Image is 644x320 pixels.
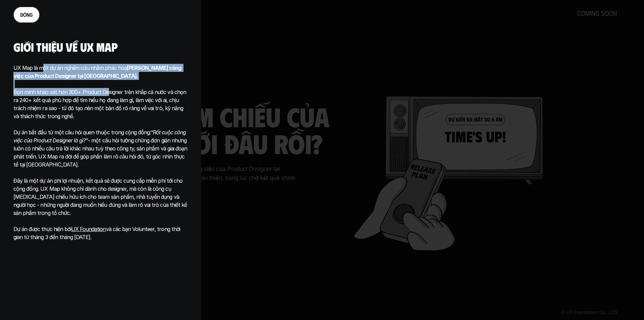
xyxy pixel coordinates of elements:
span: n [26,11,30,18]
strong: [PERSON_NAME] công việc của Product Designer tại [GEOGRAPHIC_DATA]. [13,64,182,79]
p: UX Map là một dự án nghiên cứu nhằm phác hoạ [13,64,188,80]
p: Đây là một dự án phi lợi nhuận, kết quả sẽ được cung cấp miễn phí tới cho cộng đồng. UX Map không... [13,177,188,217]
span: ó [23,11,26,18]
em: “Rốt cuộc công việc của Product Designer là gì?” [13,129,187,144]
p: Dự án bắt đầu từ một câu hỏi quen thuộc trong cộng đồng: - một câu hỏi tưởng chừng đơn giản nhưng... [13,128,188,169]
span: g [30,11,33,18]
p: Dự án được thực hiện bởi và các bạn Volunteer, trong thời gian từ tháng 3 đến tháng [DATE]. [13,225,188,241]
span: đ [20,11,23,18]
p: Bọn mình khảo sát hơn 300+ Product Designer trên khắp cả nước và chọn ra 240+ kết quả phù hợp để ... [13,80,188,120]
h5: Giới thiệu về ux map [13,40,117,54]
a: UX Foundation [71,226,106,232]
